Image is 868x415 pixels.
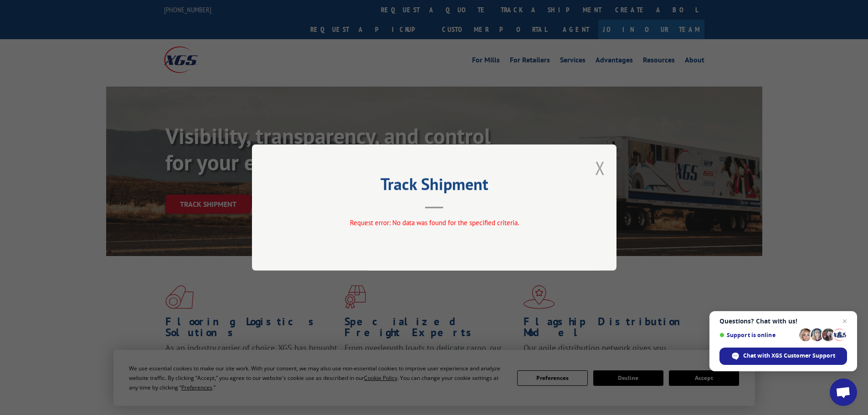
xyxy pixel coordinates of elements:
span: Close chat [839,316,850,327]
span: Questions? Chat with us! [719,318,847,325]
div: Open chat [830,379,857,406]
button: Close modal [595,156,605,180]
span: Request error: No data was found for the specified criteria. [349,218,519,227]
span: Chat with XGS Customer Support [743,352,835,360]
div: Chat with XGS Customer Support [719,348,847,365]
span: Support is online [719,332,796,338]
h2: Track Shipment [298,178,571,195]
